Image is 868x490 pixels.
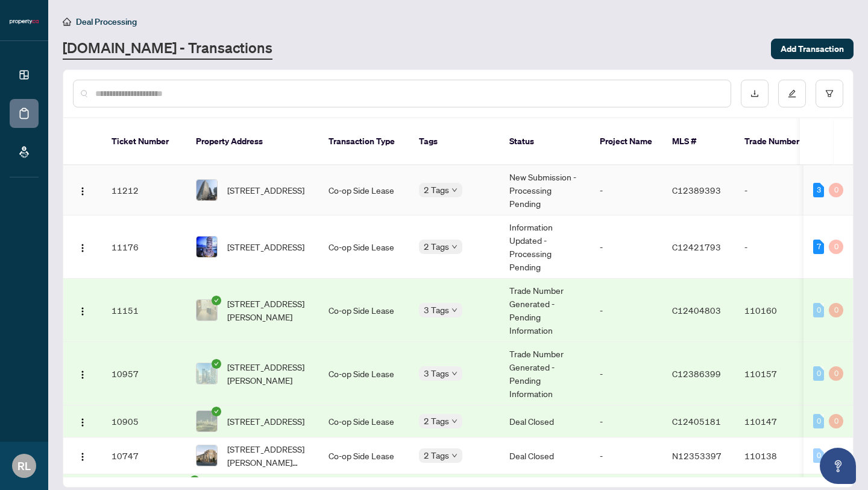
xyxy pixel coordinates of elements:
span: filter [825,89,834,98]
div: 0 [829,240,843,254]
span: Deal Processing [76,16,137,27]
td: 10957 [102,342,186,406]
button: Logo [73,180,92,200]
td: - [590,215,662,279]
span: 2 Tags [424,414,449,428]
td: 11212 [102,165,186,215]
img: thumbnail-img [197,180,217,200]
img: Logo [78,186,87,196]
div: 0 [829,414,843,428]
div: 3 [813,183,824,197]
span: check-circle [190,476,200,485]
img: thumbnail-img [197,363,217,384]
td: 110138 [735,437,819,474]
span: download [750,89,759,98]
div: 0 [829,303,843,317]
div: 0 [829,183,843,197]
td: Deal Closed [500,437,590,474]
span: 2 Tags [424,183,449,197]
span: 2 Tags [424,240,449,253]
td: Trade Number Generated - Pending Information [500,342,590,406]
img: Logo [78,243,87,253]
span: C12389393 [672,185,721,196]
span: down [451,187,458,193]
td: - [590,406,662,437]
span: C12421793 [672,241,721,252]
img: thumbnail-img [197,411,217,431]
td: New Submission - Processing Pending [500,165,590,215]
span: [STREET_ADDRESS] [227,183,304,197]
button: Open asap [820,448,856,484]
td: 110160 [735,279,819,342]
span: [STREET_ADDRESS] [227,415,304,428]
th: Status [500,118,590,165]
th: Tags [409,118,500,165]
td: 110147 [735,406,819,437]
td: 10747 [102,437,186,474]
th: Property Address [186,118,319,165]
td: Co-op Side Lease [319,342,409,406]
span: down [451,418,458,424]
img: thumbnail-img [197,300,217,320]
span: 3 Tags [424,303,449,317]
span: C12405181 [672,416,721,427]
td: - [590,279,662,342]
td: - [590,342,662,406]
th: MLS # [662,118,735,165]
span: 2 Tags [424,448,449,462]
td: Co-op Side Lease [319,215,409,279]
div: 0 [813,303,824,317]
span: check-circle [212,296,221,305]
span: RL [17,457,31,474]
span: down [451,244,458,250]
button: Logo [73,446,92,465]
span: C12404803 [672,305,721,316]
button: Logo [73,364,92,383]
button: Logo [73,237,92,256]
img: Logo [78,418,87,427]
td: Trade Number Generated - Pending Information [500,279,590,342]
button: download [741,80,769,107]
td: - [735,215,819,279]
th: Trade Number [735,118,819,165]
span: down [451,453,458,459]
span: [STREET_ADDRESS][PERSON_NAME][PERSON_NAME] [227,442,309,469]
span: [STREET_ADDRESS][PERSON_NAME] [227,360,309,387]
a: [DOMAIN_NAME] - Transactions [63,38,272,60]
span: C12386399 [672,368,721,379]
span: edit [788,89,796,98]
td: - [590,165,662,215]
div: 0 [813,414,824,428]
td: - [590,437,662,474]
th: Transaction Type [319,118,409,165]
span: check-circle [212,407,221,416]
span: check-circle [212,359,221,369]
td: 10905 [102,406,186,437]
button: filter [816,80,843,107]
img: thumbnail-img [197,237,217,257]
td: Co-op Side Lease [319,165,409,215]
th: Ticket Number [102,118,186,165]
div: 7 [813,240,824,254]
td: Deal Closed [500,406,590,437]
button: edit [778,80,806,107]
span: [STREET_ADDRESS] [227,240,304,253]
img: thumbnail-img [197,445,217,466]
td: 11176 [102,215,186,279]
td: Co-op Side Lease [319,279,409,342]
th: Project Name [590,118,662,165]
span: [STREET_ADDRESS][PERSON_NAME] [227,297,309,323]
img: Logo [78,370,87,380]
button: Add Transaction [771,39,854,59]
td: Information Updated - Processing Pending [500,215,590,279]
img: logo [10,18,39,25]
span: Add Transaction [781,39,844,59]
span: down [451,371,458,377]
span: N12353397 [672,450,722,461]
div: 0 [813,448,824,463]
button: Logo [73,412,92,431]
td: Co-op Side Lease [319,406,409,437]
img: Logo [78,307,87,316]
td: 11151 [102,279,186,342]
td: Co-op Side Lease [319,437,409,474]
